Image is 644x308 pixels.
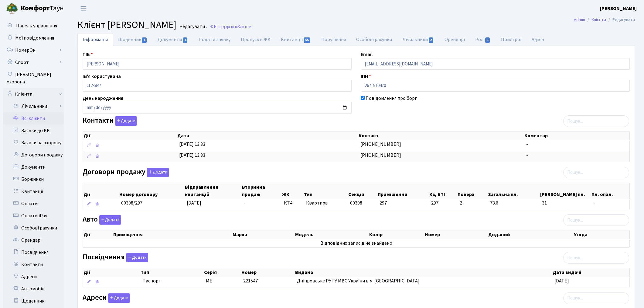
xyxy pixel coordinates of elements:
span: Таун [21,3,64,14]
span: МЕ [206,278,212,284]
span: [DATE] 13:33 [179,152,205,159]
a: Адреси [3,271,64,283]
span: [PHONE_NUMBER] [360,152,401,159]
th: Приміщення [113,230,232,239]
span: 297 [380,200,387,206]
button: Авто [99,215,121,225]
span: [DATE] [554,278,569,284]
label: Контакти [83,116,137,126]
a: [PERSON_NAME] [600,5,637,12]
a: Клієнти [591,16,606,23]
a: Додати [98,214,121,225]
a: Додати [145,166,169,177]
label: Повідомлення про борг [366,95,417,102]
label: Авто [83,215,121,225]
span: [DATE] [187,200,201,206]
nav: breadcrumb [565,13,644,26]
label: Посвідчення [83,253,148,262]
th: Відправлення квитанцій [184,183,241,199]
a: Подати заявку [193,33,236,46]
input: Пошук... [563,292,629,304]
th: Дії [83,183,119,199]
button: Договори продажу [147,168,169,177]
span: 55 [304,37,310,43]
label: Ім'я користувача [83,73,121,80]
button: Контакти [115,116,137,126]
small: Редагувати . [178,24,207,30]
a: Admin [574,16,585,23]
img: logo.png [6,2,18,15]
th: Модель [295,230,369,239]
a: Додати [107,292,130,303]
a: Заявки до КК [3,124,64,137]
a: Адмін [526,33,549,46]
th: Номер договору [119,183,184,199]
th: Тип [303,183,347,199]
td: Відповідних записів не знайдено [83,239,629,247]
span: Дніпровське РУ ГУ МВС України в м. [GEOGRAPHIC_DATA] [297,278,420,284]
th: Марка [232,230,295,239]
label: ПІБ [83,51,93,58]
th: Номер [424,230,488,239]
label: ІПН [361,73,371,80]
span: 2 [429,37,434,43]
a: Додати [114,115,137,126]
a: Всі клієнти [3,112,64,124]
span: 297 [431,200,455,207]
a: Пропуск в ЖК [236,33,276,46]
th: Дії [83,230,113,239]
span: КТ4 [284,200,301,207]
input: Пошук... [563,214,629,226]
span: 2 [460,200,485,207]
span: Квартира [306,200,345,207]
span: 4 [183,37,188,43]
button: Адреси [108,293,130,303]
li: Редагувати [606,16,635,23]
label: Email [361,51,373,58]
a: Квитанції [276,33,316,46]
b: Комфорт [21,3,50,13]
th: Секція [348,183,377,199]
a: Документи [3,161,64,173]
a: Лічильники [7,100,64,112]
span: Панель управління [16,23,57,29]
a: Мої повідомлення [3,32,64,44]
th: Контакт [358,131,524,140]
th: ЖК [281,183,304,199]
th: Загальна пл. [488,183,540,199]
span: - [244,200,246,206]
a: Договори продажу [3,149,64,161]
span: 1 [485,37,490,43]
label: День народження [83,95,123,102]
a: Орендарі [3,234,64,246]
span: - [526,152,528,159]
a: Автомобілі [3,283,64,295]
th: Поверх [457,183,487,199]
input: Пошук... [563,167,629,178]
a: Посвідчення [3,246,64,258]
th: Тип [140,268,203,277]
a: Пристрої [496,33,526,46]
a: Інформація [77,33,113,46]
a: Контакти [3,258,64,271]
label: Договори продажу [83,168,169,177]
a: Особові рахунки [3,222,64,234]
a: Документи [152,33,193,46]
th: Видано [295,268,552,277]
span: 31 [542,200,588,207]
th: Дата [177,131,358,140]
th: Угода [573,230,629,239]
a: Додати [125,252,148,263]
a: Порушення [316,33,351,46]
span: Клієнт [PERSON_NAME] [77,18,176,32]
th: Серія [203,268,241,277]
th: Колір [369,230,424,239]
button: Переключити навігацію [76,3,91,13]
span: 221547 [243,278,258,284]
span: 73.6 [490,200,537,207]
a: [PERSON_NAME] охорона [3,68,64,88]
a: Щоденник [113,33,152,46]
a: Клієнти [3,88,64,100]
span: [DATE] 13:33 [179,141,205,148]
th: Коментар [524,131,629,140]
